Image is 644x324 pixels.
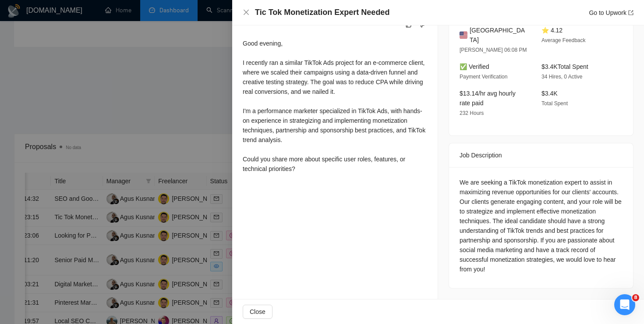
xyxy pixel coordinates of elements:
[614,294,635,315] iframe: Intercom live chat
[460,178,623,274] div: We are seeking a TikTok monetization expert to assist in maximizing revenue opportunities for our...
[541,37,586,43] span: Average Feedback
[460,90,516,107] span: $13.14/hr avg hourly rate paid
[541,74,582,80] span: 34 Hires, 0 Active
[255,7,389,18] h4: Tic Tok Monetization Expert Needed
[460,143,623,167] div: Job Description
[589,9,633,16] a: Go to Upworkexport
[460,63,489,70] span: ✅ Verified
[243,39,427,174] div: Good evening, I recently ran a similar TikTok Ads project for an e-commerce client, where we scal...
[628,10,633,15] span: export
[541,63,588,70] span: $3.4K Total Spent
[541,100,568,107] span: Total Spent
[460,47,527,53] span: [PERSON_NAME] 06:08 PM
[243,9,250,16] button: Close
[460,110,484,116] span: 232 Hours
[243,305,272,319] button: Close
[541,90,558,97] span: $3.4K
[243,9,250,16] span: close
[541,27,563,34] span: ⭐ 4.12
[460,74,507,80] span: Payment Verification
[250,307,265,317] span: Close
[632,294,639,301] span: 8
[470,25,527,45] span: [GEOGRAPHIC_DATA]
[460,30,467,40] img: 🇺🇸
